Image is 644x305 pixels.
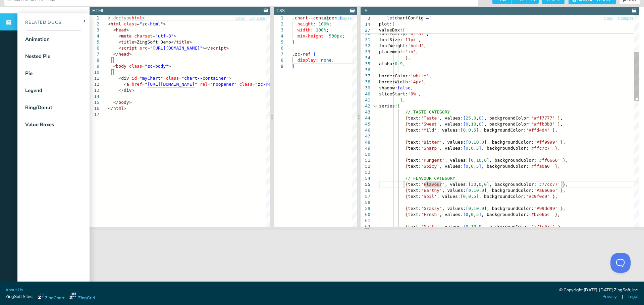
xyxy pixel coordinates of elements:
span: 0 [466,122,468,127]
span: '#ff9999' [534,140,557,145]
span: { [405,140,408,145]
span: href [131,82,142,87]
span: 100% [316,27,326,32]
div: 44 [361,115,370,121]
span: ; [332,58,334,63]
span: 'in' [405,49,416,54]
span: 0 [481,140,484,145]
span: , values: [439,122,463,127]
span: 0 [473,116,476,121]
div: HTML [92,8,104,14]
span: .zc-ref [292,52,311,57]
span: src [140,46,147,51]
span: , [416,49,418,54]
span: 0 [468,140,471,145]
div: Value Boxes [25,121,54,129]
span: " [150,46,153,51]
span: 10 [471,122,476,127]
div: 6 [90,45,99,51]
span: , values: [442,140,466,145]
div: 12 [90,81,99,87]
span: "utf-8" [155,33,174,39]
span: head [116,27,126,32]
span: placement: [379,49,405,54]
span: height: [298,21,316,26]
span: [URL][DOMAIN_NAME] [153,46,200,51]
span: , [411,85,413,90]
span: < [118,40,121,45]
span: // TASTE CATEGORY [405,109,450,115]
div: Ring/Donut [25,104,52,111]
div: 2 [274,21,283,27]
div: 4 [274,33,283,39]
div: 8 [90,57,99,63]
span: ] [484,140,487,145]
span: rel [200,82,208,87]
span: , [426,31,429,36]
span: " [195,82,197,87]
span: > [131,88,134,93]
span: borderWidth: [379,79,411,84]
span: alpha: [379,61,395,66]
span: , [408,55,411,60]
span: [ [397,103,400,108]
span: < [108,21,111,26]
span: = [137,76,140,81]
span: 0 [471,146,474,151]
span: ] [479,146,481,151]
span: html [111,21,121,26]
span: </ [118,88,124,93]
span: = [147,46,150,51]
iframe: Your browser does not support iframes. [90,230,644,282]
span: } [292,64,295,69]
span: 'Bitter' [421,140,442,145]
span: , [560,122,563,127]
span: { [405,116,408,121]
span: charset [134,33,153,39]
a: Legal [628,294,639,300]
span: , [476,116,479,121]
div: 38 [361,79,370,85]
div: 15 [90,99,99,105]
span: 'Taste' [421,116,439,121]
div: Related Docs [17,19,61,26]
div: Nested Pie [25,53,50,60]
span: title [176,40,190,45]
span: ></ [203,46,210,51]
span: "zc-ref" [255,82,276,87]
span: > [190,40,192,45]
span: sliceStart: [379,91,408,96]
div: 48 [361,139,370,145]
iframe: Toggle Customer Support [610,253,631,273]
span: [ [463,116,466,121]
span: script [210,46,226,51]
span: "chart--container" [181,76,229,81]
span: < [118,46,121,51]
span: } [555,146,557,151]
span: > [129,100,132,105]
span: , values: [437,128,460,133]
span: a [126,82,129,87]
div: 40 [361,91,370,97]
div: 45 [361,121,370,127]
div: 41 [361,97,370,103]
span: ] [481,116,484,121]
span: fontFamily: [379,31,408,36]
span: shadow: [379,85,397,90]
span: ZingSoft Demo [137,40,171,45]
span: Collapse [250,16,265,20]
span: '11px' [402,37,418,42]
span: , backgroundColor: [484,122,531,127]
span: valueBox: [379,27,402,32]
div: 11 [90,75,99,81]
span: 'Mild' [421,128,437,133]
span: [ [463,122,466,127]
span: = [208,82,210,87]
div: 32 [361,43,370,49]
span: [ [463,146,466,151]
span: , [402,97,405,102]
span: > [168,64,171,69]
button: Copy [603,15,613,22]
div: 35 [361,61,370,67]
a: Privacy [602,294,617,300]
